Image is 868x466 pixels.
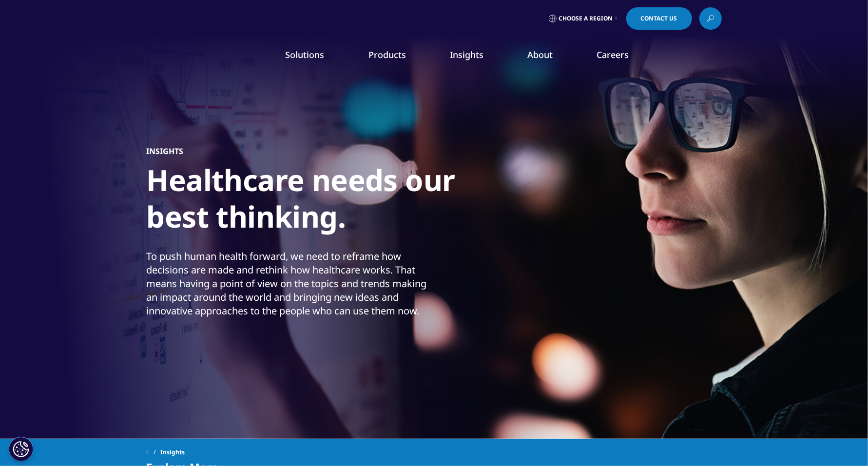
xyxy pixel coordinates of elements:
[147,162,512,241] h1: Healthcare needs our best thinking.
[9,437,33,461] button: 쿠키 설정
[286,49,325,60] a: Solutions
[368,49,406,60] a: Products
[527,49,553,60] a: About
[229,34,722,80] nav: Primary
[626,7,692,30] a: Contact Us
[147,146,184,156] h5: Insights
[559,15,613,22] span: Choose a Region
[450,49,483,60] a: Insights
[147,250,432,318] div: To push human health forward, we need to reframe how decisions are made and rethink how healthcar...
[597,49,629,60] a: Careers
[641,16,677,21] span: Contact Us
[160,444,185,461] span: Insights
